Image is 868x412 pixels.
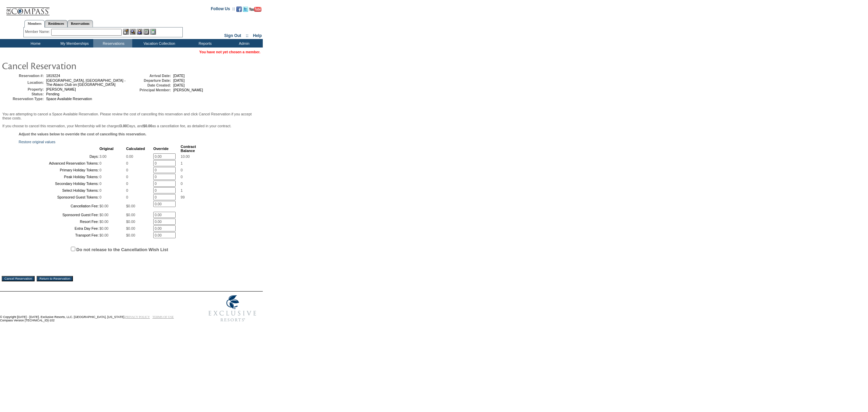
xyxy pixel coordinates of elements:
[99,233,108,237] span: $0.00
[181,188,183,192] span: 1
[99,154,106,158] span: 3.00
[224,39,263,48] td: Admin
[181,175,183,179] span: 0
[46,78,125,87] span: [GEOGRAPHIC_DATA], [GEOGRAPHIC_DATA] - The Abaco Club on [GEOGRAPHIC_DATA]
[99,147,114,151] b: Original
[99,213,108,217] span: $0.00
[126,161,128,165] span: 0
[137,29,142,35] img: Impersonate
[199,50,260,54] span: You have not yet chosen a member.
[173,74,185,78] span: [DATE]
[173,88,203,92] span: [PERSON_NAME]
[3,87,44,91] td: Property:
[126,220,135,224] span: $0.00
[19,167,99,173] td: Primary Holiday Tokens:
[249,7,261,12] img: Subscribe to our YouTube Channel
[54,39,93,48] td: My Memberships
[19,194,99,200] td: Sponsored Guest Tokens:
[211,6,235,14] td: Follow Us ::
[246,33,249,38] span: ::
[126,195,128,199] span: 0
[19,174,99,180] td: Peak Holiday Tokens:
[185,39,224,48] td: Reports
[19,181,99,187] td: Secondary Holiday Tokens:
[120,124,127,128] b: 3.00
[236,8,242,13] a: Become our fan on Facebook
[19,153,99,160] td: Days:
[19,212,99,218] td: Sponsored Guest Fee:
[253,33,262,38] a: Help
[126,154,133,158] span: 0.00
[181,154,190,158] span: 10.00
[132,39,185,48] td: Vacation Collection
[236,6,242,12] img: Become our fan on Facebook
[15,39,54,48] td: Home
[153,147,169,151] b: Override
[181,195,185,199] span: 99
[243,8,248,13] a: Follow us on Twitter
[3,78,44,87] td: Location:
[99,168,101,172] span: 0
[126,175,128,179] span: 0
[46,92,59,96] span: Pending
[19,140,55,144] a: Restore original values
[99,188,101,192] span: 0
[126,213,135,217] span: $0.00
[130,29,136,35] img: View
[19,160,99,166] td: Advanced Reservation Tokens:
[130,88,171,92] td: Principal Member:
[2,276,35,281] input: Cancel Reservation
[126,226,135,230] span: $0.00
[67,20,93,27] a: Reservations
[2,124,260,128] p: If you choose to cancel this reservation, your Membership will be charged Days, and as a cancella...
[243,6,248,12] img: Follow us on Twitter
[126,147,145,151] b: Calculated
[24,20,45,27] a: Members
[46,74,60,78] span: 1819224
[25,29,51,35] div: Member Name:
[6,2,50,16] img: Compass Home
[99,220,108,224] span: $0.00
[45,20,67,27] a: Residences
[126,188,128,192] span: 0
[99,204,108,208] span: $0.00
[19,201,99,211] td: Cancellation Fee:
[2,112,260,120] p: You are attempting to cancel a Space Available Reservation. Please review the cost of cancelling ...
[37,276,73,281] input: Return to Reservation
[181,182,183,186] span: 0
[130,74,171,78] td: Arrival Date:
[150,29,156,35] img: b_calculator.gif
[93,39,132,48] td: Reservations
[181,161,183,165] span: 1
[46,97,92,101] span: Space Available Reservation
[143,124,152,128] b: $0.00
[153,315,174,319] a: TERMS OF USE
[130,78,171,82] td: Departure Date:
[202,292,263,325] img: Exclusive Resorts
[249,8,261,13] a: Subscribe to our YouTube Channel
[3,74,44,78] td: Reservation #:
[126,168,128,172] span: 0
[126,233,135,237] span: $0.00
[19,187,99,193] td: Select Holiday Tokens:
[173,83,185,87] span: [DATE]
[99,226,108,230] span: $0.00
[99,175,101,179] span: 0
[3,92,44,96] td: Status:
[99,182,101,186] span: 0
[99,161,101,165] span: 0
[126,182,128,186] span: 0
[19,132,146,136] b: Adjust the values below to override the cost of cancelling this reservation.
[76,247,168,252] label: Do not release to the Cancellation Wish List
[224,33,241,38] a: Sign Out
[19,232,99,238] td: Transport Fee:
[181,145,196,153] b: Contract Balance
[143,29,149,35] img: Reservations
[125,315,150,319] a: PRIVACY POLICY
[3,97,44,101] td: Reservation Type:
[2,59,137,72] img: pgTtlCancelRes.gif
[99,195,101,199] span: 0
[19,225,99,231] td: Extra Day Fee:
[173,78,185,82] span: [DATE]
[123,29,129,35] img: b_edit.gif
